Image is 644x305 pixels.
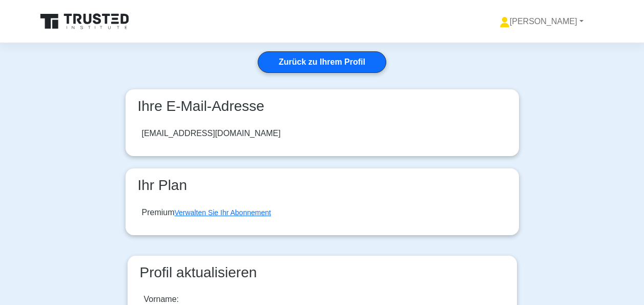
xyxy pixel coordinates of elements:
a: [PERSON_NAME] [475,11,608,32]
font: Premium [142,208,271,217]
a: Verwalten Sie Ihr Abonnement [175,208,271,217]
font: [PERSON_NAME] [510,17,577,26]
h3: Ihre E-Mail-Adresse [134,98,511,115]
div: [EMAIL_ADDRESS][DOMAIN_NAME] [142,127,281,140]
h3: Ihr Plan [134,177,511,194]
h3: Profil aktualisieren [136,264,509,281]
a: Zurück zu Ihrem Profil [258,51,386,73]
